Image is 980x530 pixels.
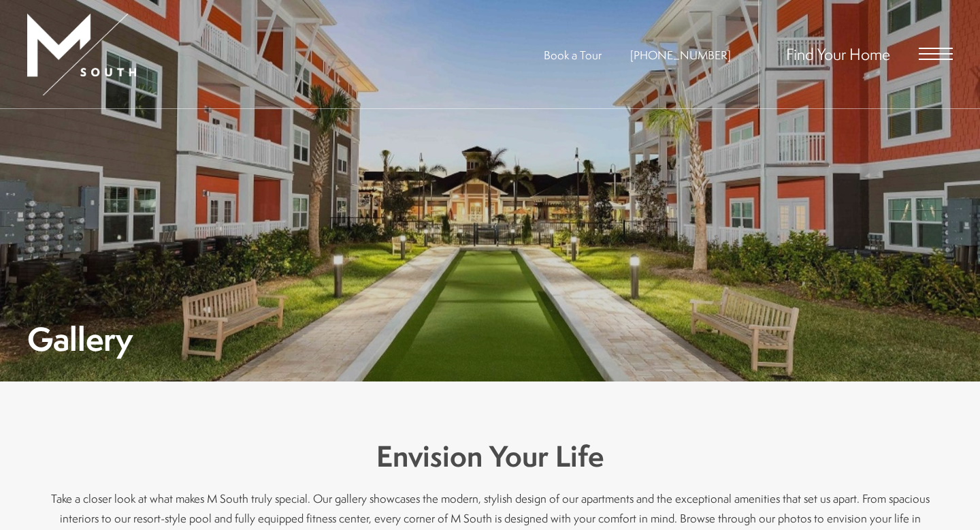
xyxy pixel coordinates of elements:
h1: Gallery [27,324,133,354]
img: MSouth [27,14,136,95]
button: Open Menu [919,48,953,60]
a: Find Your Home [786,43,890,65]
a: Call Us at 813-570-8014 [630,47,731,63]
h3: Envision Your Life [48,436,932,477]
a: Book a Tour [544,47,602,63]
span: [PHONE_NUMBER] [630,47,731,63]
